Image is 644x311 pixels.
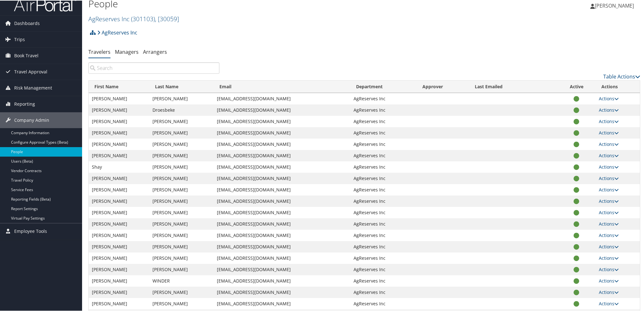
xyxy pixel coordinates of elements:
[599,254,619,260] a: Actions
[149,218,214,229] td: [PERSON_NAME]
[149,240,214,252] td: [PERSON_NAME]
[88,48,110,55] a: Travelers
[350,183,416,195] td: AgReserves Inc
[599,289,619,295] a: Actions
[149,92,214,104] td: [PERSON_NAME]
[599,197,619,203] a: Actions
[88,62,219,73] input: Search
[599,300,619,306] a: Actions
[149,138,214,149] td: [PERSON_NAME]
[14,15,40,31] span: Dashboards
[350,115,416,127] td: AgReserves Inc
[149,172,214,183] td: [PERSON_NAME]
[214,206,350,218] td: [EMAIL_ADDRESS][DOMAIN_NAME]
[149,263,214,275] td: [PERSON_NAME]
[149,252,214,263] td: [PERSON_NAME]
[599,118,619,124] a: Actions
[599,209,619,215] a: Actions
[155,14,179,22] span: , [ 30059 ]
[149,286,214,297] td: [PERSON_NAME]
[214,286,350,297] td: [EMAIL_ADDRESS][DOMAIN_NAME]
[89,195,149,206] td: [PERSON_NAME]
[89,127,149,138] td: [PERSON_NAME]
[89,263,149,275] td: [PERSON_NAME]
[131,14,155,22] span: ( 301103 )
[599,163,619,169] a: Actions
[596,80,640,92] th: Actions
[89,275,149,286] td: [PERSON_NAME]
[89,218,149,229] td: [PERSON_NAME]
[88,14,179,22] a: AgReserves Inc
[89,240,149,252] td: [PERSON_NAME]
[214,229,350,240] td: [EMAIL_ADDRESS][DOMAIN_NAME]
[89,161,149,172] td: Shay
[89,206,149,218] td: [PERSON_NAME]
[599,266,619,272] a: Actions
[599,232,619,238] a: Actions
[214,263,350,275] td: [EMAIL_ADDRESS][DOMAIN_NAME]
[350,92,416,104] td: AgReserves Inc
[599,95,619,101] a: Actions
[14,96,35,111] span: Reporting
[89,229,149,240] td: [PERSON_NAME]
[115,48,139,55] a: Managers
[599,140,619,146] a: Actions
[558,80,596,92] th: Active: activate to sort column ascending
[350,218,416,229] td: AgReserves Inc
[603,72,640,79] a: Table Actions
[350,229,416,240] td: AgReserves Inc
[214,104,350,115] td: [EMAIL_ADDRESS][DOMAIN_NAME]
[89,172,149,183] td: [PERSON_NAME]
[149,115,214,127] td: [PERSON_NAME]
[595,2,634,9] span: [PERSON_NAME]
[89,104,149,115] td: [PERSON_NAME]
[149,183,214,195] td: [PERSON_NAME]
[214,195,350,206] td: [EMAIL_ADDRESS][DOMAIN_NAME]
[89,286,149,297] td: [PERSON_NAME]
[149,229,214,240] td: [PERSON_NAME]
[350,297,416,309] td: AgReserves Inc
[14,31,25,47] span: Trips
[149,161,214,172] td: [PERSON_NAME]
[350,149,416,161] td: AgReserves Inc
[14,223,47,239] span: Employee Tools
[350,286,416,297] td: AgReserves Inc
[350,104,416,115] td: AgReserves Inc
[214,275,350,286] td: [EMAIL_ADDRESS][DOMAIN_NAME]
[599,175,619,181] a: Actions
[599,186,619,192] a: Actions
[599,129,619,135] a: Actions
[89,149,149,161] td: [PERSON_NAME]
[97,26,137,38] a: AgReserves Inc
[350,80,416,92] th: Department: activate to sort column descending
[214,161,350,172] td: [EMAIL_ADDRESS][DOMAIN_NAME]
[89,138,149,149] td: [PERSON_NAME]
[149,149,214,161] td: [PERSON_NAME]
[599,220,619,226] a: Actions
[14,47,39,63] span: Book Travel
[14,79,52,95] span: Risk Management
[214,297,350,309] td: [EMAIL_ADDRESS][DOMAIN_NAME]
[214,183,350,195] td: [EMAIL_ADDRESS][DOMAIN_NAME]
[149,104,214,115] td: Droesbeke
[149,80,214,92] th: Last Name: activate to sort column ascending
[350,263,416,275] td: AgReserves Inc
[214,149,350,161] td: [EMAIL_ADDRESS][DOMAIN_NAME]
[599,277,619,283] a: Actions
[417,80,469,92] th: Approver
[350,195,416,206] td: AgReserves Inc
[214,127,350,138] td: [EMAIL_ADDRESS][DOMAIN_NAME]
[89,183,149,195] td: [PERSON_NAME]
[89,92,149,104] td: [PERSON_NAME]
[469,80,557,92] th: Last Emailed: activate to sort column ascending
[350,252,416,263] td: AgReserves Inc
[599,152,619,158] a: Actions
[149,127,214,138] td: [PERSON_NAME]
[350,161,416,172] td: AgReserves Inc
[14,63,47,79] span: Travel Approval
[350,240,416,252] td: AgReserves Inc
[89,297,149,309] td: [PERSON_NAME]
[214,92,350,104] td: [EMAIL_ADDRESS][DOMAIN_NAME]
[350,206,416,218] td: AgReserves Inc
[149,297,214,309] td: [PERSON_NAME]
